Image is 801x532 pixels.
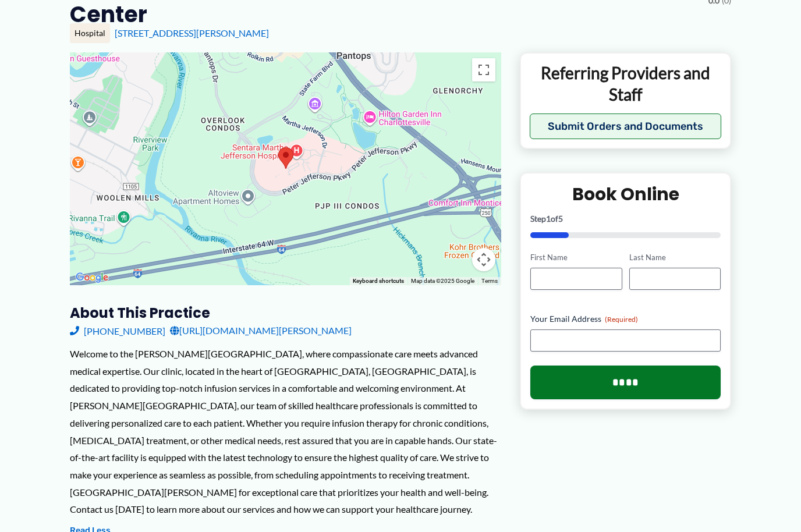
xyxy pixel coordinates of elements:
[530,114,721,139] button: Submit Orders and Documents
[70,23,110,43] div: Hospital
[411,278,474,284] span: Map data ©2025 Google
[481,278,498,284] a: Terms (opens in new tab)
[530,215,721,223] p: Step of
[70,304,501,322] h3: About this practice
[530,183,721,205] h2: Book Online
[170,322,352,339] a: [URL][DOMAIN_NAME][PERSON_NAME]
[530,252,622,263] label: First Name
[546,214,551,224] span: 1
[629,252,721,263] label: Last Name
[472,58,495,81] button: Toggle fullscreen view
[70,322,165,339] a: [PHONE_NUMBER]
[353,277,404,285] button: Keyboard shortcuts
[70,345,501,518] div: Welcome to the [PERSON_NAME][GEOGRAPHIC_DATA], where compassionate care meets advanced medical ex...
[472,248,495,271] button: Map camera controls
[530,62,721,105] p: Referring Providers and Staff
[73,270,111,285] a: Open this area in Google Maps (opens a new window)
[115,27,269,38] a: [STREET_ADDRESS][PERSON_NAME]
[530,313,721,325] label: Your Email Address
[558,214,563,224] span: 5
[605,315,638,324] span: (Required)
[73,270,111,285] img: Google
